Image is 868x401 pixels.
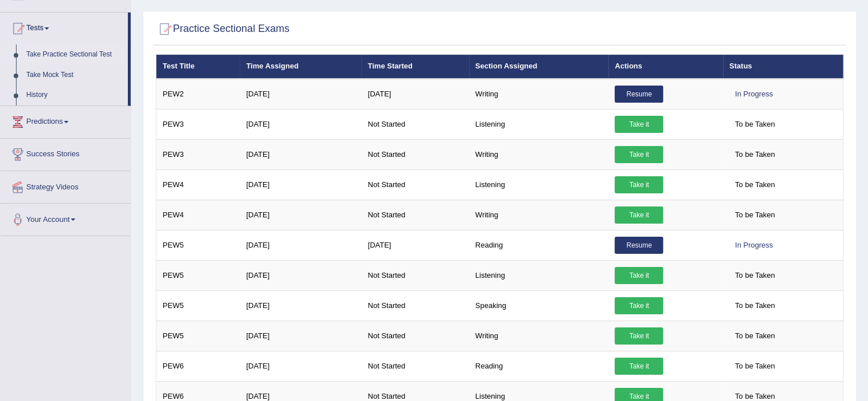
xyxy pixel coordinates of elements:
td: Reading [469,230,609,260]
td: PEW4 [156,169,240,200]
span: To be Taken [729,297,781,314]
th: Status [723,55,843,79]
a: Success Stories [1,139,131,167]
td: Listening [469,169,609,200]
td: PEW5 [156,321,240,351]
th: Section Assigned [469,55,609,79]
td: Not Started [361,260,469,290]
td: Not Started [361,290,469,321]
td: Listening [469,109,609,139]
div: In Progress [729,237,778,254]
a: Resume [615,86,663,103]
td: [DATE] [240,200,361,230]
th: Time Started [361,55,469,79]
td: [DATE] [240,230,361,260]
td: PEW5 [156,230,240,260]
a: Take it [615,206,663,224]
td: PEW2 [156,79,240,110]
td: Not Started [361,169,469,200]
td: [DATE] [240,109,361,139]
th: Time Assigned [240,55,361,79]
span: To be Taken [729,267,781,284]
span: To be Taken [729,358,781,375]
a: Take it [615,116,663,133]
span: To be Taken [729,116,781,133]
td: [DATE] [240,321,361,351]
td: PEW5 [156,290,240,321]
td: [DATE] [240,351,361,381]
a: History [21,85,128,106]
td: [DATE] [240,260,361,290]
td: Writing [469,139,609,169]
div: In Progress [729,86,778,103]
a: Tests [1,13,128,41]
span: To be Taken [729,176,781,193]
td: Speaking [469,290,609,321]
td: Writing [469,79,609,110]
span: To be Taken [729,146,781,163]
a: Take it [615,176,663,193]
a: Take it [615,297,663,314]
a: Take Practice Sectional Test [21,44,128,65]
td: [DATE] [361,79,469,110]
td: [DATE] [240,169,361,200]
td: [DATE] [361,230,469,260]
a: Predictions [1,106,131,135]
td: Not Started [361,351,469,381]
a: Take it [615,358,663,375]
td: Not Started [361,200,469,230]
span: To be Taken [729,327,781,345]
td: Listening [469,260,609,290]
a: Take Mock Test [21,65,128,86]
a: Take it [615,146,663,163]
td: Not Started [361,321,469,351]
td: Not Started [361,109,469,139]
td: PEW3 [156,139,240,169]
td: PEW6 [156,351,240,381]
a: Resume [615,237,663,254]
td: PEW4 [156,200,240,230]
th: Test Title [156,55,240,79]
td: Writing [469,321,609,351]
span: To be Taken [729,206,781,224]
h2: Practice Sectional Exams [156,21,289,38]
td: PEW3 [156,109,240,139]
a: Your Account [1,204,131,232]
a: Strategy Videos [1,171,131,200]
a: Take it [615,327,663,345]
th: Actions [608,55,722,79]
td: Writing [469,200,609,230]
td: Not Started [361,139,469,169]
td: [DATE] [240,290,361,321]
td: PEW5 [156,260,240,290]
td: [DATE] [240,139,361,169]
td: Reading [469,351,609,381]
td: [DATE] [240,79,361,110]
a: Take it [615,267,663,284]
